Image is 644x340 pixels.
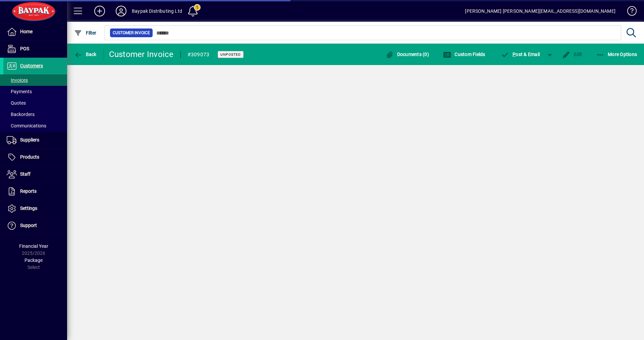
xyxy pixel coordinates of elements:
[74,52,97,57] span: Back
[3,120,67,131] a: Communications
[19,243,48,249] span: Financial Year
[89,5,110,17] button: Add
[595,48,639,60] button: More Options
[3,183,67,200] a: Reports
[7,89,32,94] span: Payments
[187,49,210,60] div: #309073
[3,74,67,86] a: Invoices
[7,112,35,117] span: Backorders
[560,48,584,60] button: Edit
[72,48,98,60] button: Back
[3,97,67,109] a: Quotes
[20,46,29,51] span: POS
[443,52,485,57] span: Custom Fields
[3,132,67,149] a: Suppliers
[3,109,67,120] a: Backorders
[3,217,67,234] a: Support
[622,1,636,23] a: Knowledge Base
[501,52,540,57] span: ost & Email
[441,48,487,60] button: Custom Fields
[513,52,516,57] span: P
[3,41,67,57] a: POS
[220,52,241,57] span: Unposted
[498,48,543,60] button: Post & Email
[7,123,46,128] span: Communications
[7,100,26,106] span: Quotes
[20,171,31,177] span: Staff
[113,30,150,36] span: Customer Invoice
[20,63,43,68] span: Customers
[7,77,28,83] span: Invoices
[20,154,39,160] span: Products
[465,6,615,16] div: [PERSON_NAME] [PERSON_NAME][EMAIL_ADDRESS][DOMAIN_NAME]
[72,27,98,39] button: Filter
[20,29,33,34] span: Home
[3,23,67,40] a: Home
[67,48,104,60] app-page-header-button: Back
[20,137,39,143] span: Suppliers
[385,52,429,57] span: Documents (0)
[24,258,43,263] span: Package
[20,223,37,228] span: Support
[109,49,174,60] div: Customer Invoice
[562,52,582,57] span: Edit
[20,188,37,194] span: Reports
[3,86,67,97] a: Payments
[132,6,182,16] div: Baypak Distributing Ltd
[384,48,431,60] button: Documents (0)
[3,166,67,183] a: Staff
[74,30,97,36] span: Filter
[3,149,67,166] a: Products
[20,206,37,211] span: Settings
[110,5,132,17] button: Profile
[3,200,67,217] a: Settings
[596,52,637,57] span: More Options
